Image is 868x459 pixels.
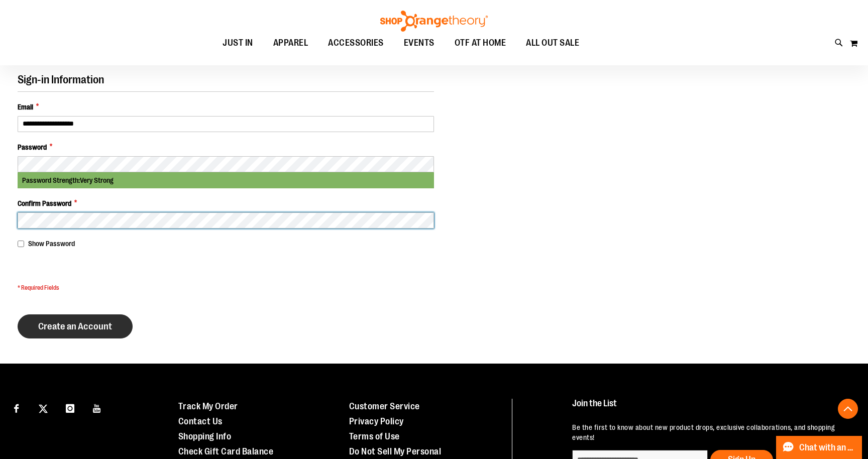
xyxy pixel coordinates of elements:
[18,73,104,86] span: Sign-in Information
[18,142,47,152] span: Password
[776,436,862,459] button: Chat with an Expert
[349,401,420,411] a: Customer Service
[328,32,384,54] span: ACCESSORIES
[80,176,114,184] span: Very Strong
[28,240,75,248] span: Show Password
[61,399,79,416] a: Visit our Instagram page
[88,399,106,416] a: Visit our Youtube page
[455,32,506,54] span: OTF AT HOME
[572,399,846,417] h4: Join the List
[349,416,404,426] a: Privacy Policy
[799,443,856,452] span: Chat with an Expert
[8,399,25,416] a: Visit our Facebook page
[404,32,435,54] span: EVENTS
[18,102,33,112] span: Email
[178,446,274,456] a: Check Gift Card Balance
[18,198,71,208] span: Confirm Password
[178,401,238,411] a: Track My Order
[273,32,308,54] span: APPAREL
[178,431,232,441] a: Shopping Info
[572,422,846,442] p: Be the first to know about new product drops, exclusive collaborations, and shopping events!
[39,404,48,413] img: Twitter
[838,399,858,419] button: Back To Top
[178,416,223,426] a: Contact Us
[18,172,434,188] div: Password Strength:
[35,399,52,416] a: Visit our X page
[38,321,112,332] span: Create an Account
[379,11,489,32] img: Shop Orangetheory
[18,284,434,292] span: * Required Fields
[349,431,400,441] a: Terms of Use
[18,314,133,338] button: Create an Account
[526,32,579,54] span: ALL OUT SALE
[223,32,253,54] span: JUST IN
